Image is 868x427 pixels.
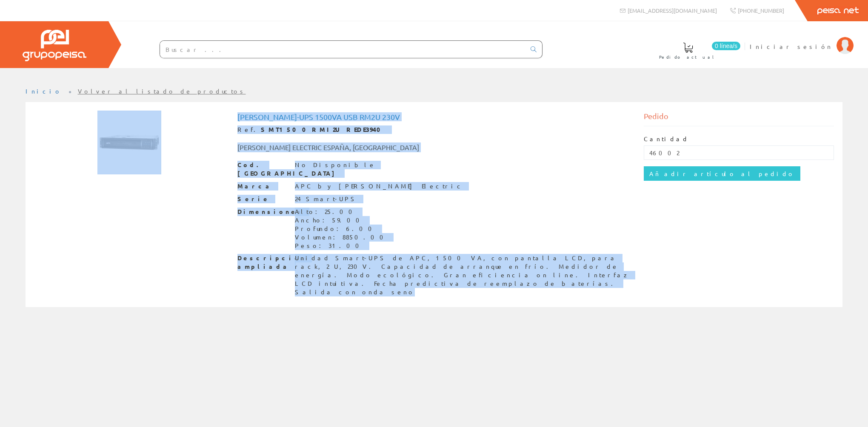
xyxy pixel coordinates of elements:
span: 0 línea/s [712,42,740,50]
div: APC by [PERSON_NAME] Electric [295,182,464,191]
div: Ref. [237,125,631,134]
div: 24 Smart-UPS [295,195,358,203]
input: Añadir artículo al pedido [644,166,800,181]
div: Peso: 31.00 [295,242,388,250]
span: [PHONE_NUMBER] [738,7,784,14]
div: [PERSON_NAME] ELECTRIC ESPAÑA, [GEOGRAPHIC_DATA] [231,142,468,152]
a: Iniciar sesión [750,35,854,43]
img: Foto artículo Sai Smart-ups 1500va Usb Rm2u 230v (150x150) [97,111,161,174]
div: Pedido [644,111,834,126]
a: Volver al listado de productos [78,87,246,95]
div: Profundo: 6.00 [295,225,388,233]
a: Inicio [26,87,62,95]
div: Volumen: 8850.00 [295,233,388,242]
input: Buscar ... [160,41,525,58]
div: Alto: 25.00 [295,208,388,216]
span: Descripción ampliada [237,254,288,271]
span: Pedido actual [659,53,717,61]
span: [EMAIL_ADDRESS][DOMAIN_NAME] [628,7,717,14]
h1: [PERSON_NAME]-ups 1500va Usb Rm2u 230v [237,113,631,121]
div: No Disponible [295,161,376,169]
span: Dimensiones [237,208,288,216]
span: Marca [237,182,288,191]
span: Serie [237,195,288,203]
div: Ancho: 59.00 [295,216,388,225]
strong: SMT1500RMI2U REDE3940 [261,125,386,133]
label: Cantidad [644,135,689,143]
span: Cod. [GEOGRAPHIC_DATA] [237,161,288,178]
span: Iniciar sesión [750,42,832,51]
img: Grupo Peisa [23,30,86,61]
div: Unidad Smart-UPS de APC, 1500 VA, con pantalla LCD, para rack, 2 U, 230V. Capacidad de arranque e... [295,254,631,296]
